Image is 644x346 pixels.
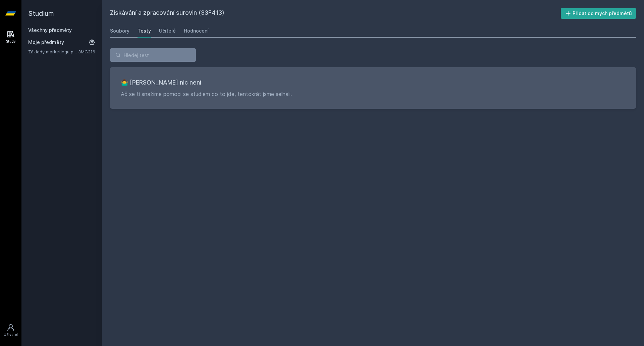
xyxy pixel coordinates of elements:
[159,28,176,34] div: Učitelé
[121,78,625,87] h3: 🤷‍♂️ [PERSON_NAME] nic není
[110,28,129,34] div: Soubory
[184,24,209,38] a: Hodnocení
[6,39,16,44] div: Study
[110,24,129,38] a: Soubory
[28,39,64,46] span: Moje předměty
[561,8,636,19] button: Přidat do mých předmětů
[4,332,18,337] div: Uživatel
[1,320,20,341] a: Uživatel
[138,28,151,34] div: Testy
[159,24,176,38] a: Učitelé
[138,24,151,38] a: Testy
[110,8,561,19] h2: Získávání a zpracování surovin (33F413)
[28,48,78,55] a: Základy marketingu pro informatiky a statistiky
[110,48,196,62] input: Hledej test
[28,27,72,33] a: Všechny předměty
[121,90,625,98] p: Ač se ti snažíme pomoci se studiem co to jde, tentokrát jsme selhali.
[184,28,209,34] div: Hodnocení
[78,49,95,54] a: 3MG216
[1,27,20,47] a: Study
